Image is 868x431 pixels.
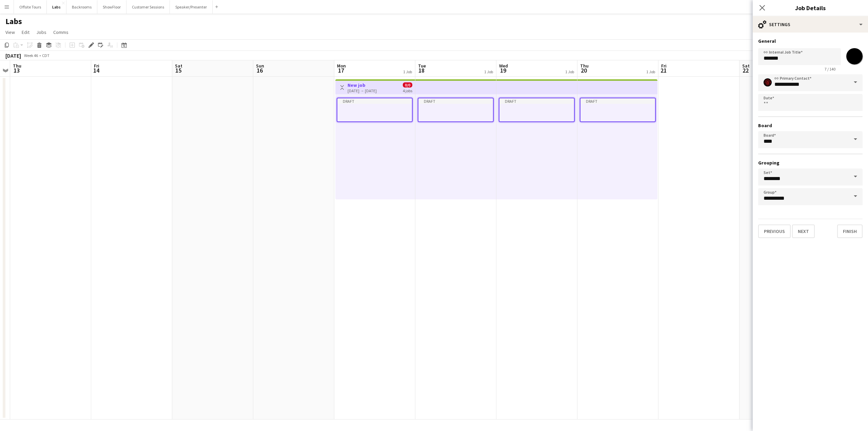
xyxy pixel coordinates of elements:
a: View [3,28,18,37]
div: 1 Job [565,69,574,74]
span: 18 [417,66,426,74]
span: Week 46 [22,53,39,58]
app-job-card: Draft [580,98,656,122]
div: 1 Job [403,69,412,74]
span: View [5,29,15,35]
span: 21 [660,66,667,74]
span: 16 [255,66,264,74]
h3: General [758,38,863,44]
span: 22 [741,66,750,74]
h3: Job Details [753,3,868,12]
h3: New job [348,82,377,88]
button: Customer Sessions [126,0,170,14]
a: Edit [19,28,32,37]
span: 17 [336,66,346,74]
span: 7 / 140 [819,66,841,72]
app-job-card: Draft [499,98,575,122]
button: Previous [758,224,791,238]
span: 0/0 [403,82,412,87]
span: Fri [661,63,667,69]
button: Backrooms [66,0,97,14]
span: Mon [337,63,346,69]
h3: Board [758,122,863,129]
span: Sat [175,63,182,69]
div: Draft [499,98,574,104]
div: CDT [42,53,50,58]
span: Thu [580,63,589,69]
span: 19 [498,66,508,74]
app-job-card: Draft [418,98,494,122]
h1: Labs [5,16,22,26]
div: Draft [580,98,655,104]
span: 20 [579,66,589,74]
span: Comms [53,29,68,35]
span: Fri [94,63,99,69]
div: [DATE] [5,52,21,59]
span: Edit [22,29,29,35]
button: Next [792,224,815,238]
span: Sun [256,63,264,69]
div: Settings [753,16,868,33]
span: Sat [742,63,750,69]
h3: Grouping [758,160,863,166]
span: Jobs [36,29,46,35]
span: Thu [13,63,21,69]
button: Labs [47,0,66,14]
span: 14 [93,66,99,74]
a: Jobs [34,28,49,37]
button: Offsite Tours [14,0,47,14]
button: Finish [837,224,863,238]
span: 13 [12,66,21,74]
div: 1 Job [484,69,493,74]
app-job-card: Draft [337,98,413,122]
span: 15 [174,66,182,74]
div: 4 jobs [403,87,412,93]
div: [DATE] → [DATE] [348,88,377,93]
span: Wed [499,63,508,69]
button: Speaker/Presenter [170,0,213,14]
a: Comms [51,28,71,37]
div: Draft [418,98,493,104]
div: Draft [337,98,412,104]
span: Tue [418,63,426,69]
div: 1 Job [646,69,655,74]
button: ShowFloor [97,0,126,14]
